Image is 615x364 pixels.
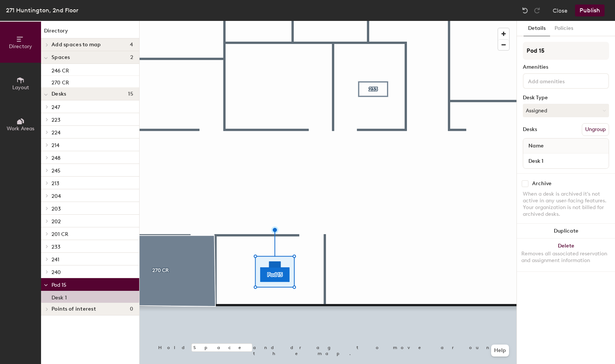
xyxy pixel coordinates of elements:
[523,95,609,101] div: Desk Type
[523,64,609,70] div: Amenities
[533,7,541,14] img: Redo
[51,282,66,288] span: Pod 15
[582,123,609,136] button: Ungroup
[130,42,133,48] span: 4
[51,168,60,174] span: 245
[523,191,609,218] div: When a desk is archived it's not active in any user-facing features. Your organization is not bil...
[51,77,69,86] p: 270 CR
[51,55,70,60] span: Spaces
[6,6,78,15] div: 271 Huntington, 2nd Floor
[523,127,537,133] div: Desks
[491,345,509,357] button: Help
[51,42,101,48] span: Add spaces to map
[51,180,59,187] span: 213
[51,193,61,199] span: 204
[517,239,615,271] button: DeleteRemoves all associated reservation and assignment information
[575,4,605,16] button: Publish
[51,91,66,97] span: Desks
[521,251,611,264] div: Removes all associated reservation and assignment information
[550,21,578,36] button: Policies
[51,269,61,276] span: 240
[524,21,550,36] button: Details
[532,181,552,187] div: Archive
[51,244,60,250] span: 233
[9,43,32,50] span: Directory
[51,142,59,149] span: 214
[7,125,34,132] span: Work Areas
[51,130,60,136] span: 224
[130,55,133,60] span: 2
[525,156,607,166] input: Unnamed desk
[517,224,615,239] button: Duplicate
[51,155,60,161] span: 248
[525,139,547,153] span: Name
[51,256,59,263] span: 241
[521,7,529,14] img: Undo
[51,206,61,212] span: 203
[41,27,139,38] h1: Directory
[12,84,29,91] span: Layout
[51,65,69,74] p: 246 CR
[51,231,68,237] span: 201 CR
[51,292,67,301] p: Desk 1
[553,4,568,16] button: Close
[51,306,96,312] span: Points of interest
[51,117,60,123] span: 223
[51,104,60,111] span: 247
[128,91,133,97] span: 15
[130,306,133,312] span: 0
[523,104,609,117] button: Assigned
[527,76,594,85] input: Add amenities
[51,218,61,225] span: 202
